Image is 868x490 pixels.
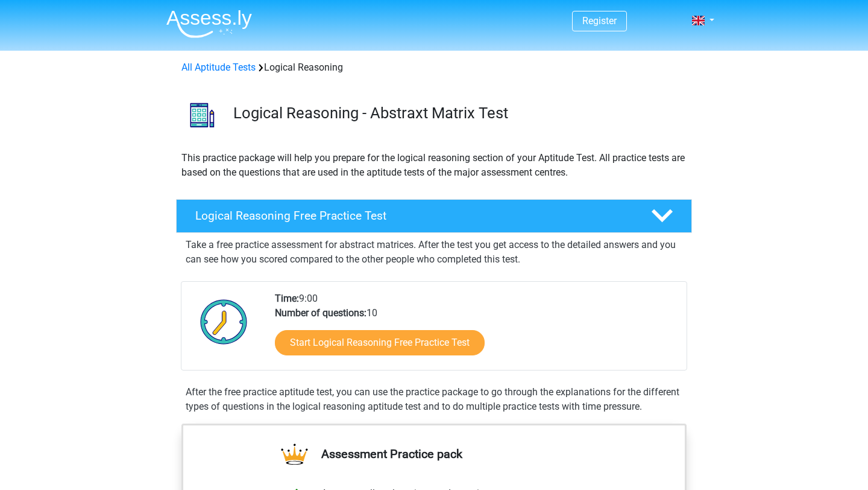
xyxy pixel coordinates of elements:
[171,199,697,233] a: Logical Reasoning Free Practice Test
[177,89,228,141] img: logical reasoning
[193,291,254,352] img: Clock
[195,209,632,223] h4: Logical Reasoning Free Practice Test
[166,10,252,38] img: Assessly
[266,291,686,370] div: 9:00 10
[582,15,617,27] a: Register
[181,62,256,73] a: All Aptitude Tests
[275,307,366,319] b: Number of questions:
[177,60,691,75] div: Logical Reasoning
[233,104,682,122] h3: Logical Reasoning - Abstraxt Matrix Test
[275,293,299,304] b: Time:
[275,330,485,355] a: Start Logical Reasoning Free Practice Test
[181,151,687,180] p: This practice package will help you prepare for the logical reasoning section of your Aptitude Te...
[186,238,682,267] p: Take a free practice assessment for abstract matrices. After the test you get access to the detai...
[181,385,687,414] div: After the free practice aptitude test, you can use the practice package to go through the explana...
